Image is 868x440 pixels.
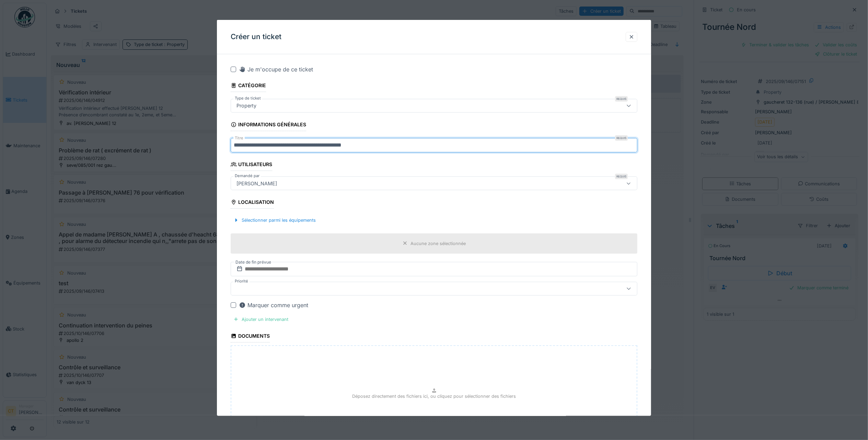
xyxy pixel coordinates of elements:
[233,95,262,101] label: Type de ticket
[231,159,272,171] div: Utilisateurs
[234,180,280,187] div: [PERSON_NAME]
[233,278,250,284] label: Priorité
[231,216,319,225] div: Sélectionner parmi les équipements
[231,33,281,41] h3: Créer un ticket
[615,174,628,179] div: Requis
[231,197,274,209] div: Localisation
[239,301,308,309] div: Marquer comme urgent
[231,315,291,324] div: Ajouter un intervenant
[615,96,628,102] div: Requis
[615,135,628,141] div: Requis
[239,65,313,73] div: Je m'occupe de ce ticket
[235,258,272,266] label: Date de fin prévue
[352,393,516,400] p: Déposez directement des fichiers ici, ou cliquez pour sélectionner des fichiers
[233,135,245,141] label: Titre
[231,331,270,343] div: Documents
[234,102,259,109] div: Property
[231,80,266,92] div: Catégorie
[233,173,261,179] label: Demandé par
[410,240,466,246] div: Aucune zone sélectionnée
[231,119,306,131] div: Informations générales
